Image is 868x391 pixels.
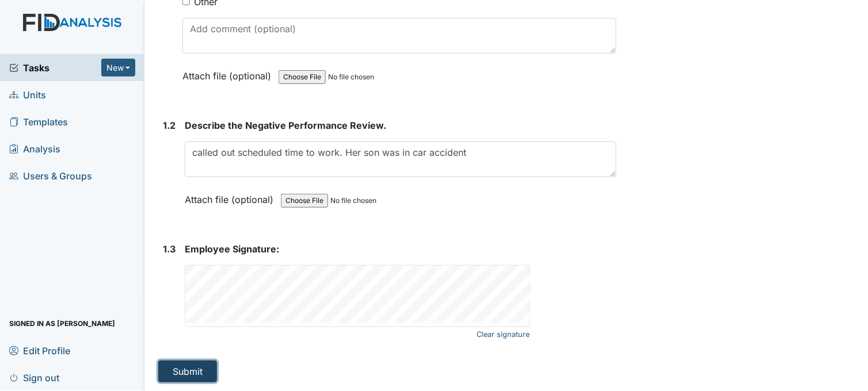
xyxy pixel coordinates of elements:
[477,327,530,342] a: Clear signature
[163,118,176,132] label: 1.2
[9,61,101,75] a: Tasks
[101,59,136,76] button: New
[9,342,70,359] span: Edit Profile
[9,315,115,332] span: Signed in as [PERSON_NAME]
[163,242,176,256] label: 1.3
[9,140,60,158] span: Analysis
[185,120,386,131] span: Describe the Negative Performance Review.
[9,369,59,386] span: Sign out
[185,243,279,255] span: Employee Signature:
[9,113,68,131] span: Templates
[182,63,276,83] label: Attach file (optional)
[9,167,92,185] span: Users & Groups
[9,86,46,103] span: Units
[158,361,217,382] button: Submit
[185,186,278,206] label: Attach file (optional)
